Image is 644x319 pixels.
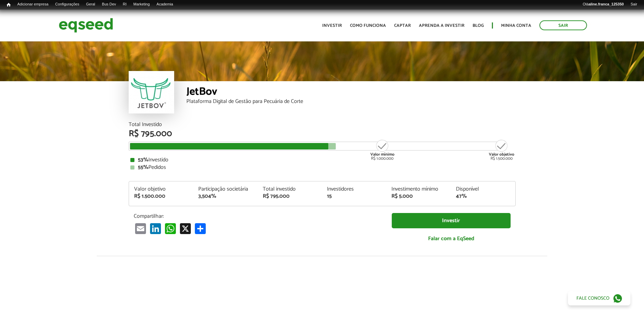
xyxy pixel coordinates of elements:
div: R$ 1.000.000 [370,139,395,161]
a: Captar [394,23,411,28]
strong: 53% [138,155,148,164]
a: Investir [392,213,511,228]
a: Bus Dev [98,2,119,7]
strong: Valor objetivo [489,151,514,158]
div: R$ 1.500.000 [134,194,188,199]
div: 47% [456,194,510,199]
a: Academia [153,2,177,7]
strong: aline.franca_125350 [589,2,624,6]
a: Como funciona [350,23,386,28]
p: Compartilhar: [134,213,382,219]
a: Início [3,2,14,8]
img: EqSeed [59,16,113,34]
a: RI [119,2,130,7]
div: Total investido [263,187,317,192]
div: 15 [327,194,381,199]
div: Investido [130,157,514,163]
div: R$ 5.000 [391,194,446,199]
a: Blog [473,23,484,28]
a: Oláaline.franca_125350 [579,2,627,7]
a: Adicionar empresa [14,2,52,7]
span: Início [7,2,11,7]
a: Marketing [130,2,153,7]
div: Plataforma Digital de Gestão para Pecuária de Corte [186,99,516,104]
a: X [179,223,192,234]
div: Disponível [456,187,510,192]
a: Falar com a EqSeed [392,232,511,246]
div: R$ 795.000 [129,129,516,138]
a: Sair [539,20,587,30]
div: R$ 795.000 [263,194,317,199]
strong: 55% [138,163,148,172]
div: Investimento mínimo [391,187,446,192]
strong: Valor mínimo [370,151,394,158]
div: R$ 1.500.000 [489,139,514,161]
div: Pedidos [130,165,514,170]
div: Total Investido [129,122,516,127]
div: Valor objetivo [134,187,188,192]
a: Fale conosco [568,291,630,305]
a: Email [134,223,147,234]
a: Geral [82,2,98,7]
a: Minha conta [501,23,531,28]
a: Sair [627,2,641,7]
div: 3,504% [198,194,253,199]
div: JetBov [186,86,516,99]
a: Aprenda a investir [419,23,464,28]
a: Configurações [52,2,83,7]
div: Investidores [327,187,381,192]
div: Participação societária [198,187,253,192]
a: Investir [322,23,342,28]
a: LinkedIn [149,223,162,234]
a: Compartilhar [194,223,207,234]
a: WhatsApp [164,223,177,234]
